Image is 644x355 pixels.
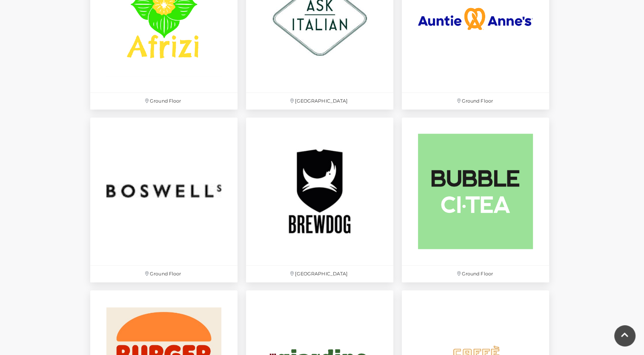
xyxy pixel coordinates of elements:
[90,266,238,282] p: Ground Floor
[246,266,393,282] p: [GEOGRAPHIC_DATA]
[90,93,238,109] p: Ground Floor
[246,93,393,109] p: [GEOGRAPHIC_DATA]
[242,113,398,286] a: [GEOGRAPHIC_DATA]
[402,266,549,282] p: Ground Floor
[398,113,553,286] a: Ground Floor
[402,93,549,109] p: Ground Floor
[86,113,242,286] a: Ground Floor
